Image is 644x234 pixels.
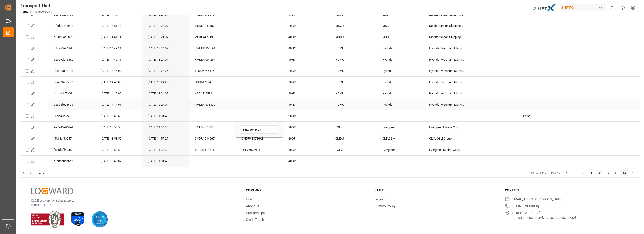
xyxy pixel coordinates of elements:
[596,169,604,177] button: 9
[330,88,377,99] div: HDMU
[424,65,471,76] div: Hyundai Merchant Marine [DOMAIN_NAME].
[20,156,48,167] div: Press SPACE to select this row.
[377,20,424,31] div: MSC
[246,204,259,208] a: About Us
[236,144,283,155] div: EGLV5678901
[48,144,95,155] div: fbc0faff49a6
[330,122,377,133] div: EGLV
[142,99,189,110] div: [DATE] 13:24:07
[424,99,471,110] div: Hyundai Merchant Marine [DOMAIN_NAME].
[377,133,424,144] div: CMACGM
[288,43,324,54] div: 40HC
[189,88,236,99] div: KOCU5125861
[142,144,189,155] div: [DATE] 11:34:30
[377,122,424,133] div: Evergreen
[288,156,324,167] div: 40GP
[20,122,48,133] div: Press SPACE to select this row.
[48,99,95,110] div: d86b4fcc66b3
[189,122,236,133] div: CAIU5567883
[142,65,189,76] div: [DATE] 13:24:25
[511,211,576,220] span: [STREET_ADDRESS], [GEOGRAPHIC_DATA], [GEOGRAPHIC_DATA]
[533,4,556,12] img: Bildschirmfoto%202024-11-13%20um%2009.31.44.png_1731487080.png
[424,144,471,155] div: Evergreen Marine Corp.
[189,31,236,43] div: MSDU4477497
[20,77,48,88] div: Press SPACE to select this row.
[48,77,95,88] div: dd4b7f690ea2
[189,20,236,31] div: MSNU1041107
[523,111,559,121] div: False
[31,188,73,195] img: Logward Logo
[142,20,189,31] div: [DATE] 13:24:07
[613,169,620,177] button: 11
[142,77,189,88] div: [DATE] 13:24:25
[424,31,471,43] div: Mediterranean Shipping Company
[424,20,471,31] div: Mediterranean Shipping Company
[424,54,471,65] div: Hyundai Merchant Marine [DOMAIN_NAME].
[95,65,142,76] div: [DATE] 14:45:09
[95,122,142,133] div: [DATE] 13:58:50
[95,156,142,167] div: [DATE] 13:58:37
[424,77,471,88] div: Hyundai Merchant Marine [DOMAIN_NAME].
[246,188,370,193] h3: Company
[48,31,95,43] div: f10bb8ad6862
[95,31,142,43] div: [DATE] 14:51:14
[95,110,142,121] div: [DATE] 13:58:50
[20,20,48,31] div: Press SPACE to select this row.
[377,43,424,54] div: Hyundai
[95,133,142,144] div: [DATE] 13:58:50
[189,43,236,54] div: HMMU6968191
[424,88,471,99] div: Hyundai Merchant Marine [DOMAIN_NAME].
[48,65,95,76] div: 20d8f9d0e13b
[288,54,324,65] div: 40HC
[23,170,32,175] span: Go To:
[20,10,28,13] a: Home
[377,31,424,43] div: MSC
[330,99,377,110] div: HDMU
[48,122,95,133] div: 9e79d69453ef
[288,77,324,88] div: 20GP
[20,88,48,99] div: Press SPACE to select this row.
[375,197,386,201] a: Imprint
[142,43,189,54] div: [DATE] 13:24:07
[142,54,189,65] div: [DATE] 13:24:07
[236,133,283,144] div: CMDU483726AB
[31,211,64,228] img: ISO 9001 & ISO 14001 Certification
[20,133,48,144] div: Press SPACE to select this row.
[142,110,189,121] div: [DATE] 11:04:40
[20,144,48,156] div: Press SPACE to select this row.
[529,171,560,175] div: 1101 to 1134 of 1134 rows
[288,66,324,76] div: 20GP
[288,88,324,99] div: 40HC
[20,43,48,54] div: Press SPACE to select this row.
[20,2,52,9] div: Transport Unit
[48,110,95,121] div: 03da48f3cc65
[246,218,264,222] a: Get in Touch
[330,133,377,144] div: CMDU
[617,2,628,13] button: Help Center
[95,54,142,65] div: [DATE] 14:49:11
[48,88,95,99] div: dbc4bda7b0da
[31,199,234,203] p: © 2025 Logward. All rights reserved.
[246,211,265,215] a: Partnerships
[604,169,612,177] button: 10
[288,144,324,155] div: 40GP
[92,211,108,228] img: AICPA SOC
[246,197,255,201] a: Home
[48,43,95,54] div: 33c7609c19dd
[48,133,95,144] div: f5df8cffb057
[288,111,324,121] div: 20GP
[189,133,236,144] div: CMDU1234567
[20,65,48,77] div: Press SPACE to select this row.
[330,54,377,65] div: HDMU
[20,54,48,65] div: Press SPACE to select this row.
[588,169,595,177] button: 8
[95,77,142,88] div: [DATE] 14:45:09
[571,169,579,177] button: 1
[505,188,629,193] h3: Contact
[48,54,95,65] div: 56ee9d2732c7
[142,122,189,133] div: [DATE] 11:34:30
[20,99,48,110] div: Press SPACE to select this row.
[560,3,607,12] button: SHIFTX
